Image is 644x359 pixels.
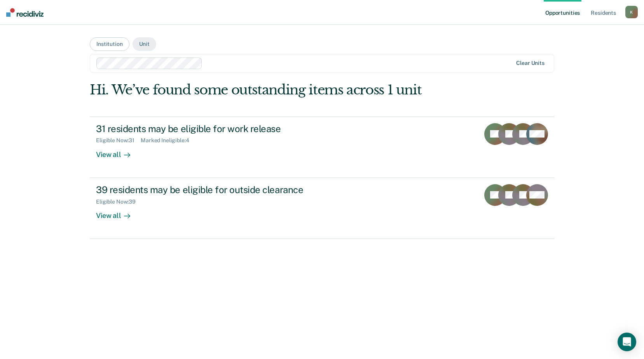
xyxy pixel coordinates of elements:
button: K [625,6,638,18]
div: Hi. We’ve found some outstanding items across 1 unit [90,82,461,98]
div: Marked Ineligible : 4 [141,137,195,144]
div: Clear units [516,60,545,66]
div: Eligible Now : 31 [96,137,141,144]
div: View all [96,205,140,220]
div: View all [96,144,140,159]
a: 31 residents may be eligible for work releaseEligible Now:31Marked Ineligible:4View all [90,117,554,178]
button: Institution [90,37,129,51]
div: Eligible Now : 39 [96,199,142,205]
div: 39 residents may be eligible for outside clearance [96,184,369,195]
div: Open Intercom Messenger [618,333,636,351]
button: Unit [133,37,156,51]
div: 31 residents may be eligible for work release [96,123,369,134]
a: 39 residents may be eligible for outside clearanceEligible Now:39View all [90,178,554,239]
img: Recidiviz [6,8,44,17]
